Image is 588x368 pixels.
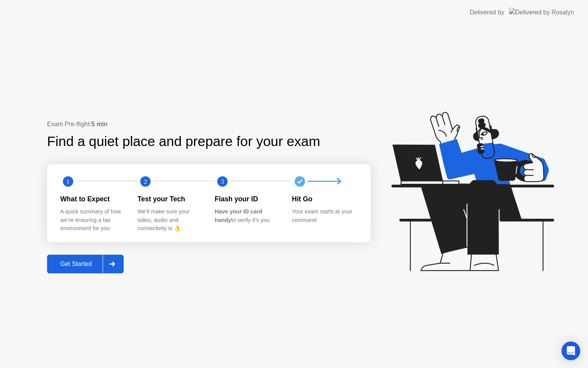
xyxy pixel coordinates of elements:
text: 2 [143,178,147,185]
img: Delivered by Rosalyn [509,8,574,17]
div: A quick summary of how we’re ensuring a fair environment for you [60,208,125,233]
div: to verify it’s you [215,208,280,224]
div: Exam Pre-flight: [47,120,371,129]
div: Find a quiet place and prepare for your exam [47,131,321,152]
b: 5 min [91,121,108,127]
div: What to Expect [60,194,125,204]
div: Get Started [49,261,103,268]
div: Test your Tech [138,194,203,204]
text: 1 [66,178,70,185]
b: Have your ID card handy [215,208,262,223]
div: Your exam starts at your command [292,208,357,224]
div: Open Intercom Messenger [562,342,580,360]
div: We’ll make sure your video, audio and connectivity is 👌 [138,208,203,233]
text: 3 [221,178,224,185]
button: Get Started [47,255,124,273]
div: Delivered by [470,8,504,17]
div: Hit Go [292,194,357,204]
div: Flash your ID [215,194,280,204]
